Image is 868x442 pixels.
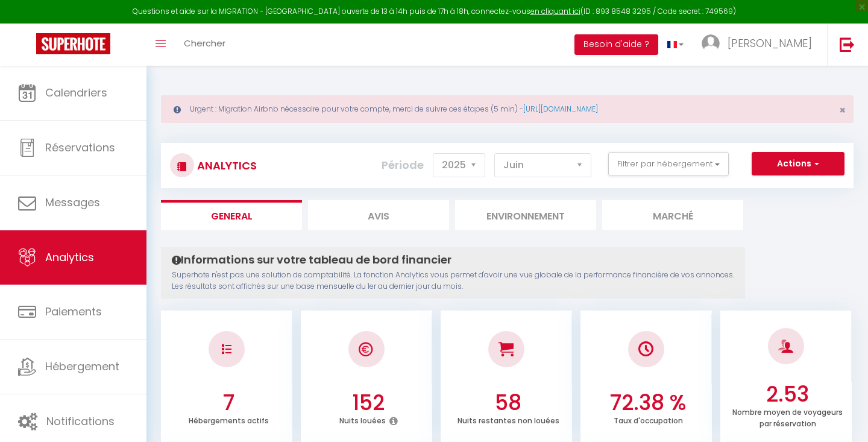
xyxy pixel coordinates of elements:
button: Filtrer par hébergement [608,152,729,176]
span: Calendriers [45,85,107,100]
a: en cliquant ici [530,6,580,16]
p: Superhote n'est pas une solution de comptabilité. La fonction Analytics vous permet d'avoir une v... [172,270,734,292]
span: Notifications [46,414,115,429]
p: Nuits restantes non louées [458,413,559,426]
iframe: LiveChat chat widget [817,391,868,442]
h3: Analytics [194,152,257,179]
p: Taux d'occupation [614,413,683,426]
a: [URL][DOMAIN_NAME] [523,104,598,114]
span: Hébergement [45,359,119,374]
button: Actions [752,152,844,176]
h3: 152 [307,390,429,415]
p: Nuits louées [339,413,386,426]
label: Période [382,152,424,178]
img: ... [702,34,720,52]
div: Urgent : Migration Airbnb nécessaire pour votre compte, merci de suivre ces étapes (5 min) - [161,95,854,123]
p: Nombre moyen de voyageurs par réservation [732,405,843,429]
span: Messages [45,195,100,210]
a: ... [PERSON_NAME] [693,24,827,66]
p: Hébergements actifs [189,413,269,426]
button: Close [839,105,846,116]
li: Environnement [455,200,596,230]
a: Chercher [175,24,234,66]
img: Super Booking [36,33,110,54]
span: Analytics [45,250,94,265]
h3: 2.53 [727,382,849,407]
li: Marché [602,200,743,230]
h3: 7 [168,390,289,415]
span: × [839,103,846,118]
img: NO IMAGE [222,344,231,354]
img: logout [840,37,855,52]
button: Besoin d'aide ? [574,34,658,55]
li: Avis [308,200,449,230]
span: [PERSON_NAME] [728,36,812,51]
span: Paiements [45,304,102,319]
li: General [161,200,302,230]
h3: 72.38 % [587,390,709,415]
span: Chercher [184,37,225,49]
h4: Informations sur votre tableau de bord financier [172,253,734,267]
span: Réservations [45,140,115,155]
h3: 58 [447,390,569,415]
